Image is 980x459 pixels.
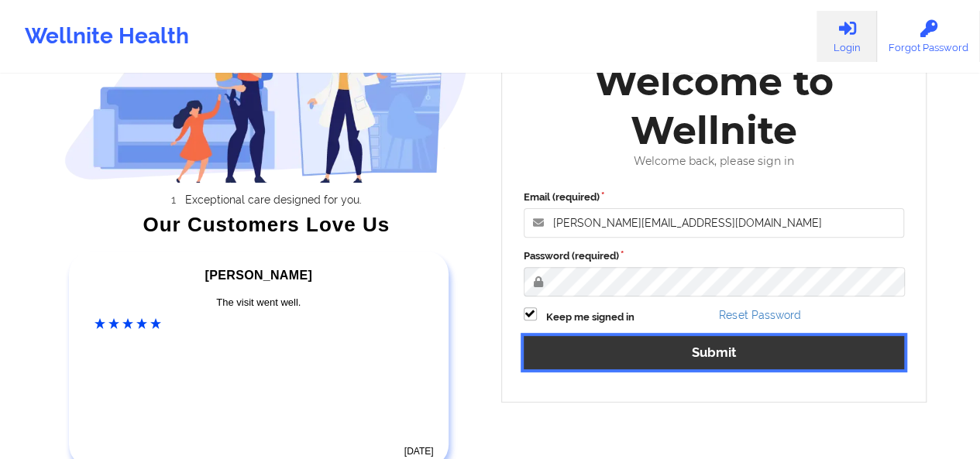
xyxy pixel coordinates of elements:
label: Email (required) [524,190,905,205]
div: Our Customers Love Us [64,217,469,232]
button: Submit [524,336,905,369]
div: The visit went well. [95,295,423,310]
a: Forgot Password [877,11,980,62]
a: Login [817,11,877,62]
div: Welcome back, please sign in [513,155,916,168]
div: Welcome to Wellnite [513,57,916,155]
li: Exceptional care designed for you. [78,194,469,206]
span: [PERSON_NAME] [205,269,312,282]
time: [DATE] [404,446,434,457]
label: Password (required) [524,248,905,264]
a: Reset Password [719,309,800,321]
label: Keep me signed in [546,310,634,325]
input: Email address [524,208,905,238]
